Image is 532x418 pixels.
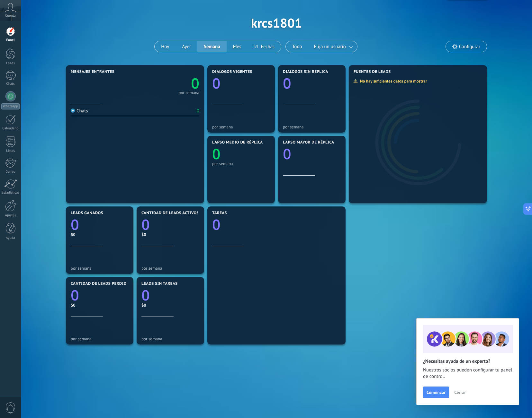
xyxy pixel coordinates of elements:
[141,302,199,308] div: $0
[212,125,270,129] div: por semana
[354,70,391,74] span: Fuentes de leads
[212,70,252,74] span: Diálogos vigentes
[1,191,20,195] div: Estadísticas
[212,144,221,164] text: 0
[71,282,132,286] span: Cantidad de leads perdidos
[141,282,177,286] span: Leads sin tareas
[286,41,309,52] button: Todo
[1,126,20,131] div: Calendario
[1,213,20,218] div: Ajustes
[71,215,129,234] a: 0
[283,74,291,93] text: 0
[135,74,199,93] a: 0
[71,109,75,113] img: Chats
[1,103,20,109] div: WhatsApp
[283,125,341,129] div: por semana
[71,211,103,215] span: Leads ganados
[309,41,357,52] button: Elija un usuario
[1,61,20,65] div: Leads
[313,42,347,51] span: Elija un usuario
[423,387,449,398] button: Comenzar
[141,215,199,234] a: 0
[283,140,334,145] span: Lapso mayor de réplica
[71,285,129,305] a: 0
[459,44,480,49] span: Configurar
[212,161,270,166] div: por semana
[212,74,221,93] text: 0
[141,285,150,305] text: 0
[176,41,197,52] button: Ayer
[283,144,291,164] text: 0
[141,285,199,305] a: 0
[197,108,199,114] div: 0
[141,215,150,234] text: 0
[1,38,20,42] div: Panel
[427,390,446,395] span: Comenzar
[212,215,221,234] text: 0
[197,41,227,52] button: Semana
[71,302,129,308] div: $0
[71,70,114,74] span: Mensajes entrantes
[454,390,466,395] span: Cerrar
[1,170,20,174] div: Correo
[451,388,469,397] button: Cerrar
[71,266,129,271] div: por semana
[191,74,199,93] text: 0
[423,367,512,380] span: Nuestros socios pueden configurar tu panel de control.
[141,211,199,215] span: Cantidad de leads activos
[227,41,248,52] button: Mes
[141,232,199,237] div: $0
[283,70,328,74] span: Diálogos sin réplica
[212,215,341,234] a: 0
[212,211,227,215] span: Tareas
[155,41,176,52] button: Hoy
[1,82,20,86] div: Chats
[5,14,16,18] span: Cuenta
[1,149,20,153] div: Listas
[423,358,512,364] h2: ¿Necesitas ayuda de un experto?
[141,336,199,341] div: por semana
[71,215,79,234] text: 0
[212,140,263,145] span: Lapso medio de réplica
[248,41,281,52] button: Fechas
[353,78,431,84] div: No hay suficientes datos para mostrar
[178,91,199,94] div: por semana
[71,108,88,114] div: Chats
[71,232,129,237] div: $0
[1,236,20,240] div: Ayuda
[71,336,129,341] div: por semana
[71,285,79,305] text: 0
[141,266,199,271] div: por semana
